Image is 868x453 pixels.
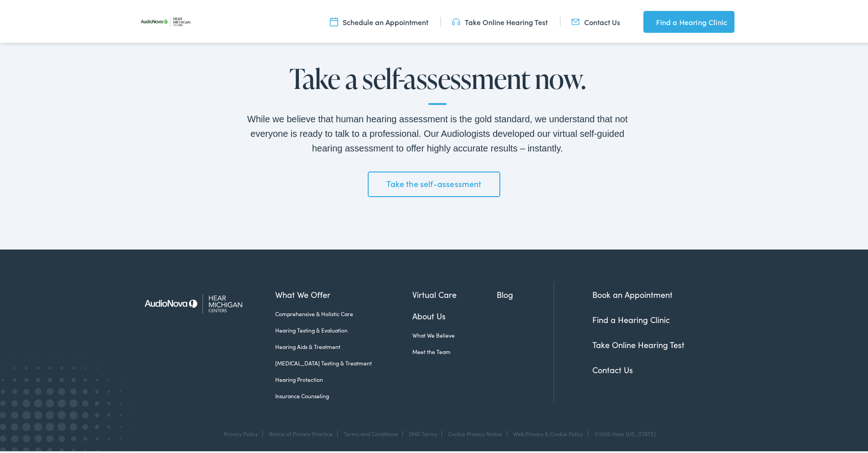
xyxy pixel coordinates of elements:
[224,428,258,436] a: Privacy Policy
[571,15,620,25] a: Contact Us
[412,329,497,338] a: What We Believe
[497,286,554,299] a: Blog
[592,362,633,374] a: Contact Us
[330,15,338,25] img: utility icon
[368,170,501,195] a: Take the self-assessment
[275,324,412,333] a: Hearing Testing & Evaluation
[412,286,497,299] a: Virtual Care
[275,374,412,382] a: Hearing Protection
[643,9,734,31] a: Find a Hearing Clinic
[571,15,580,25] img: utility icon
[275,308,412,316] a: Comprehensive & Holistic Care
[592,287,673,298] a: Book an Appointment
[344,428,398,436] a: Terms and Conditions
[275,286,412,299] a: What We Offer
[513,428,583,436] a: Web Privacy & Cookie Policy
[448,428,502,436] a: Cookie Privacy Notice
[275,390,412,398] a: Insurance Counseling
[592,337,684,349] a: Take Online Hearing Test
[452,15,460,25] img: utility icon
[137,280,262,324] img: Hear Michigan
[244,62,631,103] h2: Take a self-assessment now.
[452,15,548,25] a: Take Online Hearing Test
[643,15,652,26] img: utility icon
[275,357,412,365] a: [MEDICAL_DATA] Testing & Treatment
[412,308,497,320] a: About Us
[412,346,497,354] a: Meet the Team
[590,429,656,435] div: ©2025 Hear [US_STATE]
[275,341,412,349] a: Hearing Aids & Treatment
[269,428,333,436] a: Notice of Privacy Practice
[244,110,631,154] div: While we believe that human hearing assessment is the gold standard, we understand that not every...
[330,15,428,25] a: Schedule an Appointment
[592,312,670,323] a: Find a Hearing Clinic
[409,428,437,436] a: SMS Terms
